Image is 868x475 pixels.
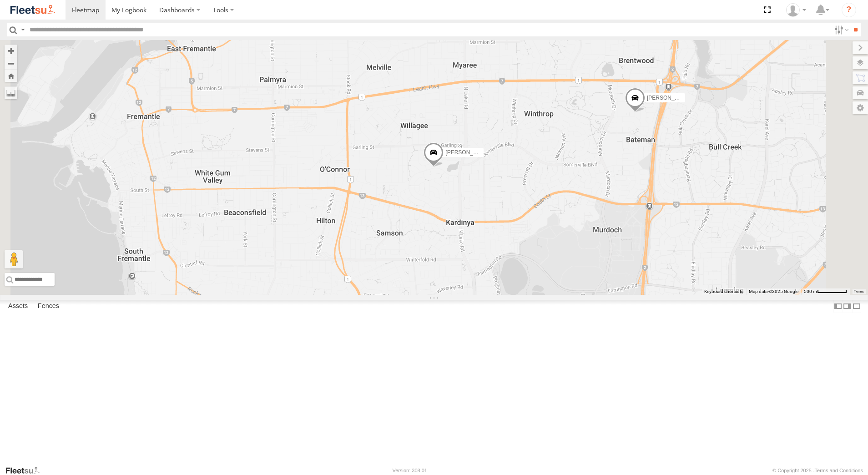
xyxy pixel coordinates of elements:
[445,149,555,156] span: [PERSON_NAME] - 1GOI926 - 0475 377 301
[772,468,863,473] div: © Copyright 2025 -
[33,300,64,313] label: Fences
[815,468,863,473] a: Terms and Conditions
[842,3,856,17] i: ?
[9,4,56,16] img: fleetsu-logo-horizontal.svg
[5,86,17,99] label: Measure
[804,289,817,294] span: 500 m
[852,300,861,313] label: Hide Summary Table
[4,300,32,313] label: Assets
[5,70,17,82] button: Zoom Home
[393,468,427,473] div: Version: 308.01
[5,250,23,268] button: Drag Pegman onto the map to open Street View
[647,95,804,101] span: [PERSON_NAME] [PERSON_NAME] - 1IBW816 - 0435 085 996
[5,466,47,475] a: Visit our Website
[831,23,850,36] label: Search Filter Options
[843,300,852,313] label: Dock Summary Table to the Right
[5,57,17,70] button: Zoom out
[853,101,868,114] label: Map Settings
[801,288,850,295] button: Map scale: 500 m per 62 pixels
[783,3,809,17] div: TheMaker Systems
[704,288,743,295] button: Keyboard shortcuts
[19,23,26,36] label: Search Query
[854,290,864,293] a: Terms (opens in new tab)
[749,289,798,294] span: Map data ©2025 Google
[833,300,843,313] label: Dock Summary Table to the Left
[5,45,17,57] button: Zoom in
